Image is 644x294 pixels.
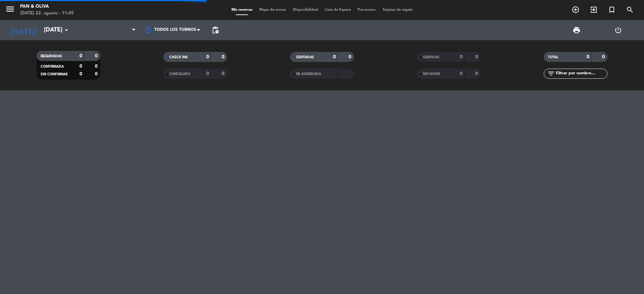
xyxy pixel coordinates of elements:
button: menu [5,4,15,16]
span: Pre-acceso [354,8,379,12]
input: Filtrar por nombre... [555,70,607,77]
strong: 0 [333,55,336,59]
strong: 0 [206,55,209,59]
i: turned_in_not [608,6,616,14]
i: filter_list [547,70,555,78]
strong: 0 [460,71,463,76]
i: exit_to_app [590,6,598,14]
i: menu [5,4,15,14]
strong: 0 [475,71,479,76]
span: Tarjetas de regalo [379,8,416,12]
strong: 0 [475,55,479,59]
i: arrow_drop_down [62,26,70,34]
span: Mapa de mesas [256,8,289,12]
div: [DATE] 22. agosto - 11:45 [20,10,74,17]
strong: 0 [79,64,82,69]
strong: 0 [95,54,99,58]
span: pending_actions [211,26,219,34]
span: RE AGENDADA [296,72,321,76]
strong: 0 [222,55,226,59]
span: SIN CONFIRMAR [41,73,67,76]
span: Disponibilidad [289,8,321,12]
strong: 0 [79,54,82,58]
span: RESERVADAS [41,55,62,58]
div: LOG OUT [597,20,639,40]
strong: 0 [348,55,353,59]
i: [DATE] [5,23,41,38]
span: Mis reservas [228,8,256,12]
strong: 0 [460,55,463,59]
strong: 0 [222,71,226,76]
span: CANCELADA [169,72,190,76]
span: Lista de Espera [321,8,354,12]
span: SENTADAS [296,56,314,59]
strong: 0 [95,72,99,76]
span: CONFIRMADA [41,65,64,68]
span: print [573,26,581,34]
span: CHECK INS [169,56,188,59]
div: Pan & Oliva [20,3,74,10]
strong: 0 [95,64,99,69]
span: SERVIDAS [423,56,439,59]
i: power_settings_new [614,26,622,34]
span: NO SHOW [423,72,440,76]
strong: 0 [587,55,589,59]
i: add_circle_outline [572,6,580,14]
strong: 0 [79,72,82,76]
span: TOTAL [548,56,558,59]
i: search [626,6,634,14]
strong: 0 [602,55,606,59]
strong: 0 [206,71,209,76]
